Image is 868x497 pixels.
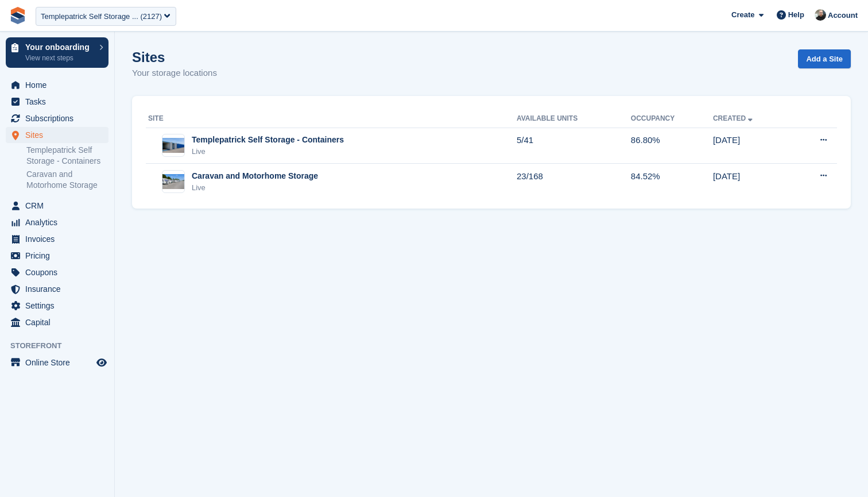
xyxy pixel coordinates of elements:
[6,281,108,297] a: menu
[6,198,108,214] a: menu
[788,9,804,21] span: Help
[517,110,631,128] th: Available Units
[192,134,344,146] div: Templepatrick Self Storage - Containers
[26,169,108,191] a: Caravan and Motorhome Storage
[41,11,162,22] div: Templepatrick Self Storage ... (2127)
[9,7,26,24] img: stora-icon-8386f47178a22dfd0bd8f6a31ec36ba5ce8667c1dd55bd0f319d3a0aa187defe.svg
[25,127,94,143] span: Sites
[25,94,94,110] span: Tasks
[25,281,94,297] span: Insurance
[713,114,755,122] a: Created
[713,164,792,199] td: [DATE]
[162,174,184,189] img: Image of Caravan and Motorhome Storage site
[192,170,318,182] div: Caravan and Motorhome Storage
[25,314,94,330] span: Capital
[25,355,94,371] span: Online Store
[95,356,108,369] a: Preview store
[25,110,94,126] span: Subscriptions
[6,37,108,68] a: Your onboarding View next steps
[192,146,344,157] div: Live
[146,110,517,128] th: Site
[192,182,318,194] div: Live
[6,77,108,93] a: menu
[6,94,108,110] a: menu
[26,145,108,167] a: Templepatrick Self Storage - Containers
[25,231,94,247] span: Invoices
[631,164,713,199] td: 84.52%
[6,214,108,230] a: menu
[132,67,217,80] p: Your storage locations
[798,49,851,68] a: Add a Site
[25,248,94,264] span: Pricing
[25,264,94,280] span: Coupons
[828,10,858,21] span: Account
[631,128,713,164] td: 86.80%
[25,298,94,314] span: Settings
[6,314,108,330] a: menu
[815,9,826,21] img: Tom Huddleston
[6,298,108,314] a: menu
[6,110,108,126] a: menu
[10,340,114,352] span: Storefront
[6,355,108,371] a: menu
[25,77,94,93] span: Home
[132,49,217,65] h1: Sites
[6,264,108,280] a: menu
[6,231,108,247] a: menu
[6,127,108,143] a: menu
[713,128,792,164] td: [DATE]
[731,9,754,21] span: Create
[25,198,94,214] span: CRM
[517,164,631,199] td: 23/168
[162,138,184,153] img: Image of Templepatrick Self Storage - Containers site
[25,43,94,51] p: Your onboarding
[25,53,94,63] p: View next steps
[6,248,108,264] a: menu
[25,214,94,230] span: Analytics
[517,128,631,164] td: 5/41
[631,110,713,128] th: Occupancy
